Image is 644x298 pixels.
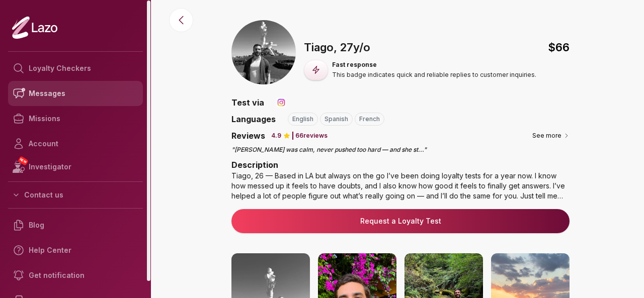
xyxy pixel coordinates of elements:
[8,131,143,156] a: Account
[231,20,296,84] img: profile image
[359,115,380,123] span: french
[8,213,143,238] a: Blog
[239,216,561,226] a: Request a Loyalty Test
[8,238,143,263] a: Help Center
[8,56,143,81] a: Loyalty Checkers
[276,97,286,108] img: instagram
[295,132,328,140] p: 66 reviews
[271,132,281,140] span: 4.9
[548,39,570,56] span: $ 66
[8,263,143,288] a: Get notification
[231,96,264,109] p: Test via
[8,81,143,106] a: Messages
[231,160,278,170] span: Description
[332,61,536,69] p: Fast response
[292,115,313,123] span: english
[231,171,570,201] div: Tiago, 26 — Based in LA but always on the go I’ve been doing loyalty tests for a year now. I know...
[8,106,143,131] a: Missions
[8,186,143,204] button: Contact us
[231,146,570,154] p: " [PERSON_NAME] was calm, never pushed too hard — and she st ... "
[231,113,276,125] p: Languages
[231,130,265,142] p: Reviews
[325,115,348,123] span: spanish
[304,39,337,56] p: Tiago ,
[231,209,570,233] button: Request a Loyalty Test
[340,39,370,56] p: 27 y/o
[332,71,536,79] p: This badge indicates quick and reliable replies to customer inquiries.
[18,156,29,166] span: NEW
[532,131,570,141] button: See more
[8,156,143,177] a: NEWInvestigator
